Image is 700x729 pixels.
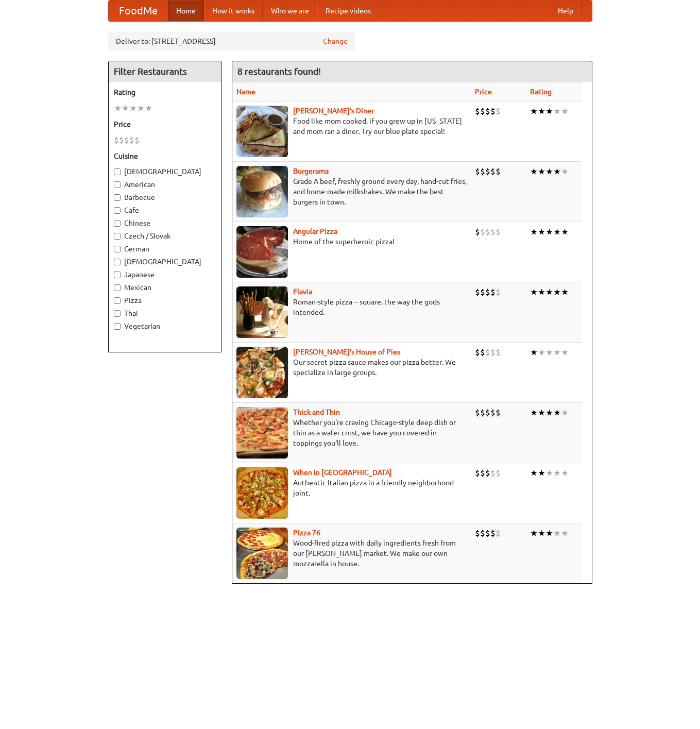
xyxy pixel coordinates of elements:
[480,226,485,238] li: $
[490,106,496,117] li: $
[485,106,490,117] li: $
[236,538,467,569] p: Wood-fired pizza with daily ingredients fresh from our [PERSON_NAME] market. We make our own mozz...
[553,106,561,117] li: ★
[561,528,569,539] li: ★
[236,467,288,519] img: wheninrome.jpg
[561,407,569,418] li: ★
[114,231,216,241] label: Czech / Slovak
[114,246,121,252] input: German
[490,347,496,358] li: $
[236,226,288,278] img: angular.jpg
[545,467,553,479] li: ★
[480,407,485,418] li: $
[561,286,569,298] li: ★
[490,467,496,479] li: $
[122,103,129,114] li: ★
[293,227,337,235] b: Angular Pizza
[114,269,216,280] label: Japanese
[114,321,216,331] label: Vegetarian
[114,220,121,227] input: Chinese
[475,286,480,298] li: $
[530,166,538,177] li: ★
[490,166,496,177] li: $
[236,347,288,398] img: luigis.jpg
[114,207,121,214] input: Cafe
[485,166,490,177] li: $
[114,119,216,129] h5: Price
[480,286,485,298] li: $
[109,61,221,82] h4: Filter Restaurants
[530,226,538,238] li: ★
[538,407,545,418] li: ★
[236,286,288,338] img: flavia.jpg
[129,103,137,114] li: ★
[538,347,545,358] li: ★
[114,179,216,190] label: American
[145,103,152,114] li: ★
[236,106,288,157] img: sallys.jpg
[204,1,263,21] a: How it works
[114,168,121,175] input: [DEMOGRAPHIC_DATA]
[545,226,553,238] li: ★
[475,88,492,96] a: Price
[530,467,538,479] li: ★
[114,134,119,146] li: $
[293,468,392,477] b: When in [GEOGRAPHIC_DATA]
[293,287,312,296] a: Flavia
[496,106,501,117] li: $
[236,166,288,217] img: burgerama.jpg
[114,87,216,97] h5: Rating
[561,467,569,479] li: ★
[475,347,480,358] li: $
[114,282,216,293] label: Mexican
[236,116,467,137] p: Food like mom cooked, if you grew up in [US_STATE] and mom ran a diner. Try our blue plate special!
[496,166,501,177] li: $
[475,407,480,418] li: $
[545,106,553,117] li: ★
[485,286,490,298] li: $
[496,347,501,358] li: $
[114,259,121,265] input: [DEMOGRAPHIC_DATA]
[114,151,216,161] h5: Cuisine
[114,297,121,304] input: Pizza
[114,181,121,188] input: American
[485,226,490,238] li: $
[553,286,561,298] li: ★
[108,32,355,50] div: Deliver to: [STREET_ADDRESS]
[293,348,400,356] a: [PERSON_NAME]'s House of Pies
[485,528,490,539] li: $
[553,166,561,177] li: ★
[538,528,545,539] li: ★
[538,467,545,479] li: ★
[293,167,329,175] b: Burgerama
[114,103,122,114] li: ★
[496,407,501,418] li: $
[553,347,561,358] li: ★
[530,528,538,539] li: ★
[561,226,569,238] li: ★
[293,529,320,537] a: Pizza 76
[530,286,538,298] li: ★
[236,176,467,207] p: Grade A beef, freshly ground every day, hand-cut fries, and home-made milkshakes. We make the bes...
[530,88,552,96] a: Rating
[485,347,490,358] li: $
[480,467,485,479] li: $
[137,103,145,114] li: ★
[475,106,480,117] li: $
[168,1,204,21] a: Home
[114,323,121,330] input: Vegetarian
[475,528,480,539] li: $
[550,1,582,21] a: Help
[530,347,538,358] li: ★
[293,408,340,416] a: Thick and Thin
[134,134,140,146] li: $
[263,1,317,21] a: Who we are
[114,218,216,228] label: Chinese
[237,66,321,76] ng-pluralize: 8 restaurants found!
[538,106,545,117] li: ★
[475,226,480,238] li: $
[480,347,485,358] li: $
[114,194,121,201] input: Barbecue
[553,528,561,539] li: ★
